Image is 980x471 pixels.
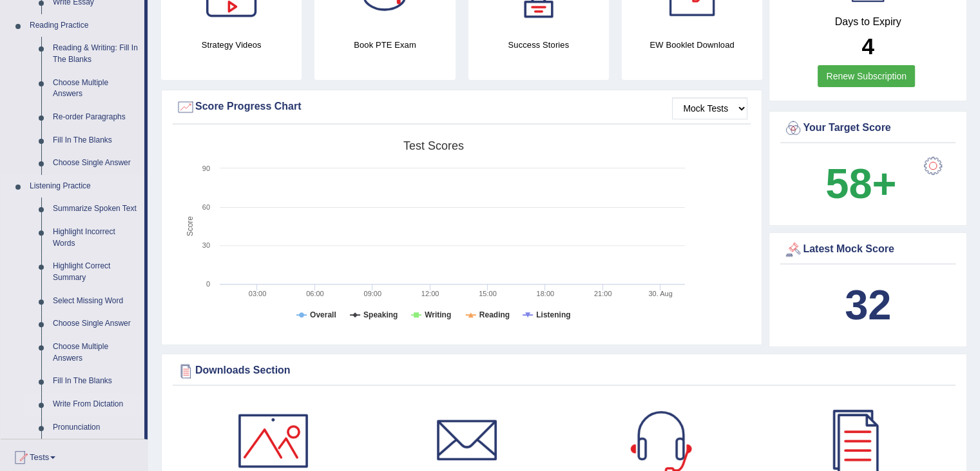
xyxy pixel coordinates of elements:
a: Choose Multiple Answers [47,72,144,106]
tspan: Score [186,216,195,237]
text: 03:00 [249,290,267,297]
div: Downloads Section [176,361,952,381]
a: Re-order Paragraphs [47,106,144,129]
div: Latest Mock Score [783,240,952,259]
tspan: Writing [425,310,451,319]
text: 21:00 [594,290,612,297]
a: Write From Dictation [47,393,144,416]
text: 18:00 [537,290,555,297]
text: 06:00 [306,290,324,297]
a: Choose Single Answer [47,312,144,336]
div: Score Progress Chart [176,97,747,117]
a: Fill In The Blanks [47,370,144,393]
a: Reading & Writing: Fill In The Blanks [47,37,144,71]
a: Pronunciation [47,416,144,439]
a: Summarize Spoken Text [47,197,144,221]
a: Highlight Incorrect Words [47,221,144,255]
b: 4 [861,34,874,59]
a: Highlight Correct Summary [47,255,144,289]
tspan: Overall [310,310,336,319]
text: 60 [202,203,210,211]
h4: EW Booklet Download [622,38,762,52]
text: 30 [202,241,210,249]
a: Select Missing Word [47,290,144,313]
a: Choose Multiple Answers [47,336,144,370]
a: Renew Subscription [818,65,915,87]
tspan: Listening [536,310,570,319]
a: Reading Practice [24,14,144,37]
b: 58+ [825,160,896,207]
text: 0 [206,280,210,288]
tspan: Test scores [403,139,464,152]
text: 15:00 [479,290,497,297]
h4: Book PTE Exam [314,38,455,52]
tspan: Speaking [363,310,398,319]
a: Choose Single Answer [47,152,144,175]
div: Your Target Score [783,119,952,138]
text: 12:00 [421,290,439,297]
text: 90 [202,165,210,172]
h4: Strategy Videos [161,38,302,52]
b: 32 [845,281,891,328]
a: Fill In The Blanks [47,129,144,152]
tspan: Reading [479,310,510,319]
text: 09:00 [363,290,381,297]
h4: Success Stories [468,38,609,52]
tspan: 30. Aug [648,290,672,297]
h4: Days to Expiry [783,16,952,28]
a: Listening Practice [24,175,144,198]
